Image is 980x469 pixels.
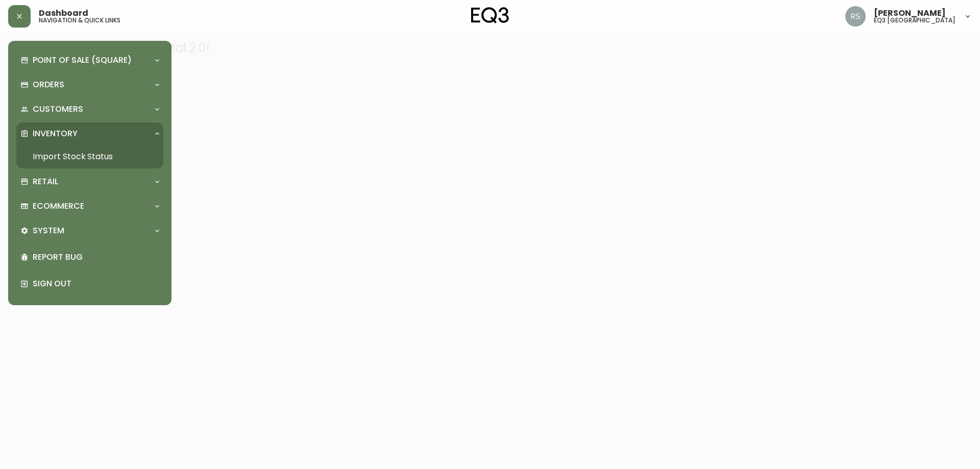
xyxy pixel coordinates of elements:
[845,6,866,27] img: 8fb1f8d3fb383d4dec505d07320bdde0
[16,170,163,193] div: Retail
[33,104,83,115] p: Customers
[33,79,64,90] p: Orders
[471,7,509,23] img: logo
[39,9,88,17] span: Dashboard
[33,278,159,289] p: Sign Out
[16,98,163,120] div: Customers
[33,201,84,212] p: Ecommerce
[16,122,163,145] div: Inventory
[33,176,58,187] p: Retail
[874,9,946,17] span: [PERSON_NAME]
[874,17,955,23] h5: eq3 [GEOGRAPHIC_DATA]
[16,195,163,217] div: Ecommerce
[16,145,163,168] a: Import Stock Status
[33,128,78,139] p: Inventory
[39,17,120,23] h5: navigation & quick links
[16,73,163,96] div: Orders
[33,252,159,263] p: Report Bug
[16,219,163,242] div: System
[33,55,132,66] p: Point of Sale (Square)
[16,270,163,297] div: Sign Out
[16,49,163,71] div: Point of Sale (Square)
[33,225,64,236] p: System
[16,244,163,270] div: Report Bug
